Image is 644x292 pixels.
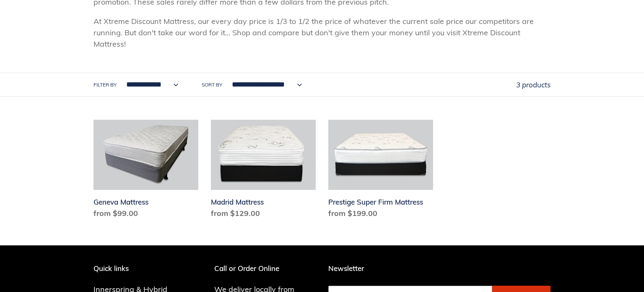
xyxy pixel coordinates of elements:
[214,264,316,273] p: Call or Order Online
[93,120,198,222] a: Geneva Mattress
[211,120,316,222] a: Madrid Mattress
[93,16,551,50] p: At Xtreme Discount Mattress, our every day price is 1/3 to 1/2 the price of whatever the current ...
[328,120,433,222] a: Prestige Super Firm Mattress
[328,264,551,273] p: Newsletter
[93,264,180,273] p: Quick links
[516,80,551,89] span: 3 products
[93,81,117,89] label: Filter by
[202,81,222,89] label: Sort by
